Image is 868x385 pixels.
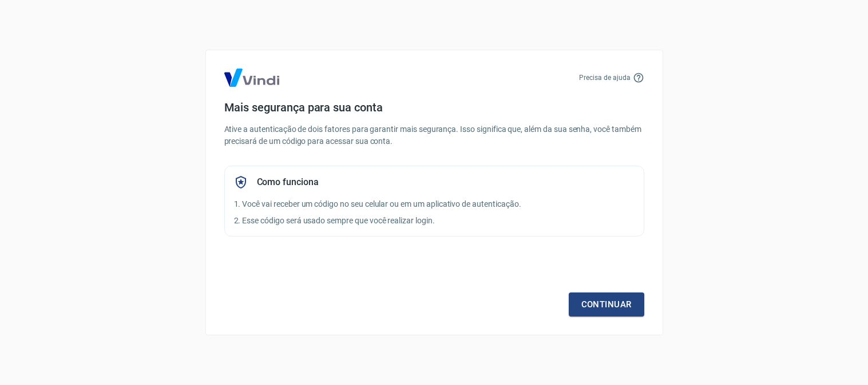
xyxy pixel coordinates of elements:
[234,215,635,227] p: 2. Esse código será usado sempre que você realizar login.
[569,292,644,316] a: Continuar
[224,101,644,114] h4: Mais segurança para sua conta
[224,123,644,147] p: Ative a autenticação de dois fatores para garantir mais segurança. Isso significa que, além da su...
[257,177,319,188] h5: Como funciona
[234,198,635,210] p: 1. Você vai receber um código no seu celular ou em um aplicativo de autenticação.
[224,69,279,87] img: Logo Vind
[579,73,630,83] p: Precisa de ajuda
